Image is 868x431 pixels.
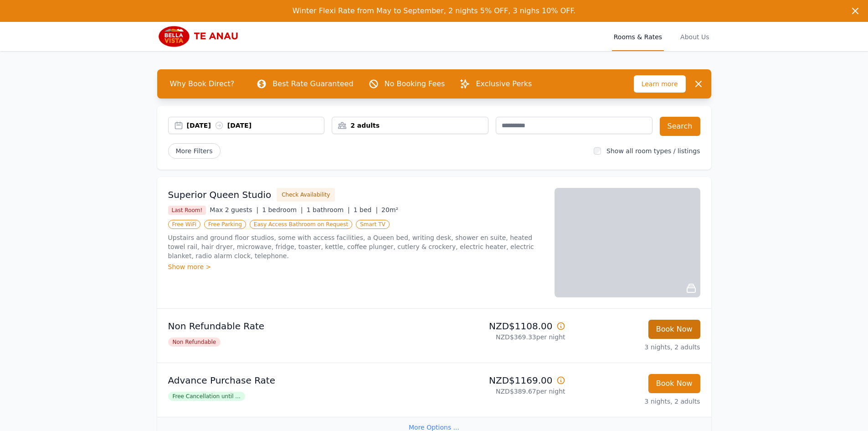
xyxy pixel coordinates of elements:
[293,6,575,15] span: Winter Flexi Rate from May to September, 2 nights 5% OFF, 3 nighs 10% OFF.
[163,75,242,93] span: Why Book Direct?
[573,397,700,406] p: 3 nights, 2 adults
[168,233,544,260] p: Upstairs and ground floor studios, some with access facilities, a Queen bed, writing desk, shower...
[606,147,700,155] label: Show all room types / listings
[678,22,711,51] a: About Us
[168,220,201,229] span: Free WiFi
[262,206,303,213] span: 1 bedroom |
[168,392,245,401] span: Free Cancellation until ...
[307,206,350,213] span: 1 bathroom |
[168,338,221,347] span: Non Refundable
[573,343,700,352] p: 3 nights, 2 adults
[332,121,488,130] div: 2 adults
[168,320,431,332] p: Non Refundable Rate
[204,220,246,229] span: Free Parking
[356,220,390,229] span: Smart TV
[168,188,272,201] h3: Superior Queen Studio
[381,206,398,213] span: 20m²
[168,374,431,387] p: Advance Purchase Rate
[438,320,565,332] p: NZD$1108.00
[168,143,221,159] span: More Filters
[438,332,565,342] p: NZD$369.33 per night
[168,206,206,215] span: Last Room!
[476,78,532,89] p: Exclusive Perks
[438,374,565,387] p: NZD$1169.00
[612,22,664,51] a: Rooms & Rates
[438,387,565,396] p: NZD$389.67 per night
[634,75,686,93] span: Learn more
[187,121,324,130] div: [DATE] [DATE]
[354,206,378,213] span: 1 bed |
[277,188,335,202] button: Check Availability
[250,220,352,229] span: Easy Access Bathroom on Request
[660,117,700,136] button: Search
[272,78,353,89] p: Best Rate Guaranteed
[210,206,258,213] span: Max 2 guests |
[385,78,445,89] p: No Booking Fees
[648,320,700,339] button: Book Now
[648,374,700,393] button: Book Now
[157,26,245,47] img: Bella Vista Te Anau
[168,262,544,271] div: Show more >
